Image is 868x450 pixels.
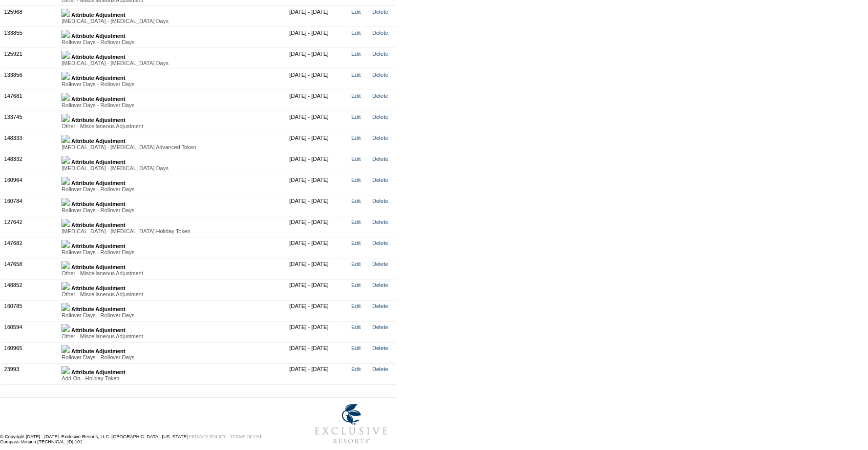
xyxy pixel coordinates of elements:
[61,102,284,108] div: Rollover Days - Rollover Days
[287,363,349,384] td: [DATE] - [DATE]
[61,144,284,150] div: [MEDICAL_DATA] - [MEDICAL_DATA] Advanced Token
[61,324,70,332] img: b_plus.gif
[287,279,349,300] td: [DATE] - [DATE]
[61,261,70,269] img: b_plus.gif
[287,132,349,153] td: [DATE] - [DATE]
[71,75,125,81] b: Attribute Adjustment
[287,48,349,69] td: [DATE] - [DATE]
[2,132,59,153] td: 148333
[61,270,284,276] div: Other - Miscellaneous Adjustment
[2,258,59,279] td: 147658
[287,342,349,363] td: [DATE] - [DATE]
[287,174,349,195] td: [DATE] - [DATE]
[2,300,59,321] td: 160785
[287,300,349,321] td: [DATE] - [DATE]
[351,324,361,330] a: Edit
[351,156,361,162] a: Edit
[372,261,388,267] a: Delete
[372,324,388,330] a: Delete
[351,261,361,267] a: Edit
[61,228,284,234] div: [MEDICAL_DATA] - [MEDICAL_DATA] Holiday Token
[351,345,361,351] a: Edit
[287,258,349,279] td: [DATE] - [DATE]
[351,93,361,99] a: Edit
[372,114,388,120] a: Delete
[61,186,284,192] div: Rollover Days - Rollover Days
[61,177,70,185] img: b_plus.gif
[61,18,284,24] div: [MEDICAL_DATA] - [MEDICAL_DATA] Days
[61,81,284,87] div: Rollover Days - Rollover Days
[2,6,59,27] td: 125968
[287,195,349,216] td: [DATE] - [DATE]
[61,333,284,339] div: Other - Miscellaneous Adjustment
[2,342,59,363] td: 160965
[351,135,361,141] a: Edit
[287,216,349,237] td: [DATE] - [DATE]
[61,312,284,318] div: Rollover Days - Rollover Days
[351,282,361,288] a: Edit
[2,195,59,216] td: 160784
[2,69,59,90] td: 133856
[71,327,125,333] b: Attribute Adjustment
[2,153,59,174] td: 148332
[2,111,59,132] td: 133745
[71,33,125,39] b: Attribute Adjustment
[2,279,59,300] td: 148852
[372,93,388,99] a: Delete
[351,198,361,204] a: Edit
[71,12,125,18] b: Attribute Adjustment
[61,207,284,213] div: Rollover Days - Rollover Days
[372,135,388,141] a: Delete
[71,138,125,144] b: Attribute Adjustment
[71,243,125,249] b: Attribute Adjustment
[61,123,284,129] div: Other - Miscellaneous Adjustment
[71,264,125,270] b: Attribute Adjustment
[61,354,284,360] div: Rollover Days - Rollover Days
[61,165,284,171] div: [MEDICAL_DATA] - [MEDICAL_DATA] Days
[71,285,125,291] b: Attribute Adjustment
[61,114,70,122] img: b_plus.gif
[351,114,361,120] a: Edit
[351,240,361,246] a: Edit
[2,216,59,237] td: 127642
[372,30,388,36] a: Delete
[61,72,70,80] img: b_plus.gif
[61,240,70,248] img: b_plus.gif
[372,366,388,372] a: Delete
[61,156,70,164] img: b_plus.gif
[71,96,125,102] b: Attribute Adjustment
[372,219,388,225] a: Delete
[71,201,125,207] b: Attribute Adjustment
[71,306,125,312] b: Attribute Adjustment
[61,51,70,59] img: b_plus.gif
[372,198,388,204] a: Delete
[351,303,361,309] a: Edit
[372,282,388,288] a: Delete
[71,180,125,186] b: Attribute Adjustment
[2,27,59,48] td: 133855
[372,303,388,309] a: Delete
[61,375,284,381] div: Add-On - Holiday Token
[2,363,59,384] td: 23993
[287,111,349,132] td: [DATE] - [DATE]
[372,177,388,183] a: Delete
[372,51,388,57] a: Delete
[351,72,361,78] a: Edit
[287,90,349,111] td: [DATE] - [DATE]
[287,69,349,90] td: [DATE] - [DATE]
[61,291,284,297] div: Other - Miscellaneous Adjustment
[61,282,70,290] img: b_plus.gif
[351,51,361,57] a: Edit
[372,156,388,162] a: Delete
[71,222,125,228] b: Attribute Adjustment
[287,27,349,48] td: [DATE] - [DATE]
[2,237,59,258] td: 147682
[61,366,70,374] img: b_plus.gif
[305,398,397,449] img: Exclusive Resorts
[372,72,388,78] a: Delete
[61,219,70,227] img: b_plus.gif
[61,198,70,206] img: b_plus.gif
[71,348,125,354] b: Attribute Adjustment
[2,48,59,69] td: 125921
[351,177,361,183] a: Edit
